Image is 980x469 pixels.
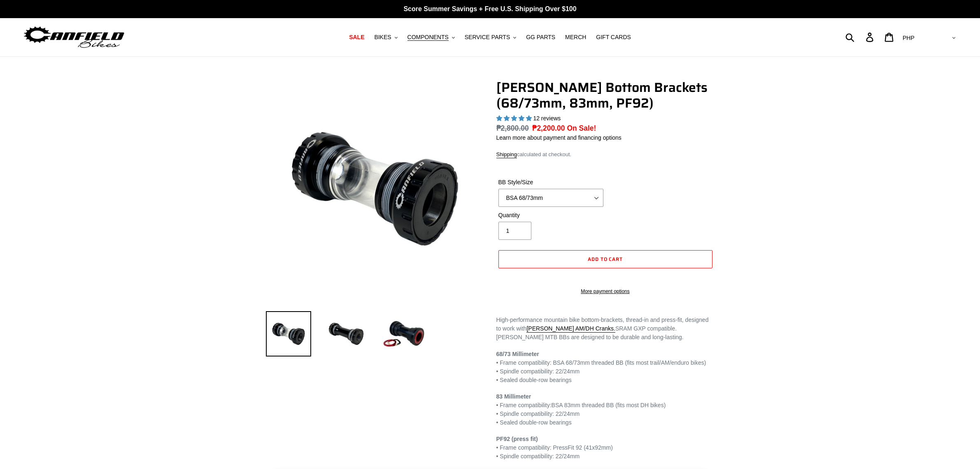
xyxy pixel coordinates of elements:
[596,34,631,41] span: GIFT CARDS
[324,311,369,356] img: Load image into Gallery viewer, 83mm Bottom Bracket
[496,150,715,159] div: calculated at checkout.
[23,24,126,50] img: Canfield Bikes
[498,178,603,187] label: BB Style/Size
[552,402,666,408] span: BSA 83mm threaded BB (fits most DH bikes)
[496,124,529,132] s: ₱2,800.00
[496,393,531,400] strong: 83 Millimeter
[498,250,712,268] button: Add to cart
[496,402,552,408] span: • Frame compatibility:
[407,34,449,41] span: COMPONENTS
[567,123,596,134] span: On Sale!
[532,124,565,132] span: ₱2,200.00
[498,288,712,295] a: More payment options
[496,436,613,460] span: • Frame compatibility: PressFit 92 (41x92mm) • Spindle compatibility: 22/24mm
[496,350,715,385] p: • Frame compatibility: BSA 68/73mm threaded BB (fits most trail/AM/enduro bikes) • Spindle compat...
[496,410,580,426] span: • Spindle compatibility: 22/24mm • Sealed double-row bearings
[496,80,715,111] h1: [PERSON_NAME] Bottom Brackets (68/73mm, 83mm, PF92)
[349,34,364,41] span: SALE
[496,115,533,122] span: 4.92 stars
[381,311,426,356] img: Load image into Gallery viewer, Press Fit 92 Bottom Bracket
[588,255,623,263] span: Add to cart
[496,351,539,357] strong: 68/73 Millimeter
[561,32,590,43] a: MERCH
[496,436,538,442] strong: PF92 (press fit)
[374,34,391,41] span: BIKES
[496,151,517,158] a: Shipping
[533,115,561,122] span: 12 reviews
[370,32,401,43] button: BIKES
[461,32,520,43] button: SERVICE PARTS
[565,34,586,41] span: MERCH
[496,316,715,342] p: High-performance mountain bike bottom-brackets, thread-in and press-fit, designed to work with SR...
[522,32,559,43] a: GG PARTS
[526,325,615,333] a: [PERSON_NAME] AM/DH Cranks.
[592,32,635,43] a: GIFT CARDS
[850,28,871,46] input: Search
[266,311,311,356] img: Load image into Gallery viewer, 68/73mm Bottom Bracket
[403,32,459,43] button: COMPONENTS
[526,34,555,41] span: GG PARTS
[345,32,368,43] a: SALE
[496,134,622,141] a: Learn more about payment and financing options
[498,211,603,220] label: Quantity
[465,34,510,41] span: SERVICE PARTS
